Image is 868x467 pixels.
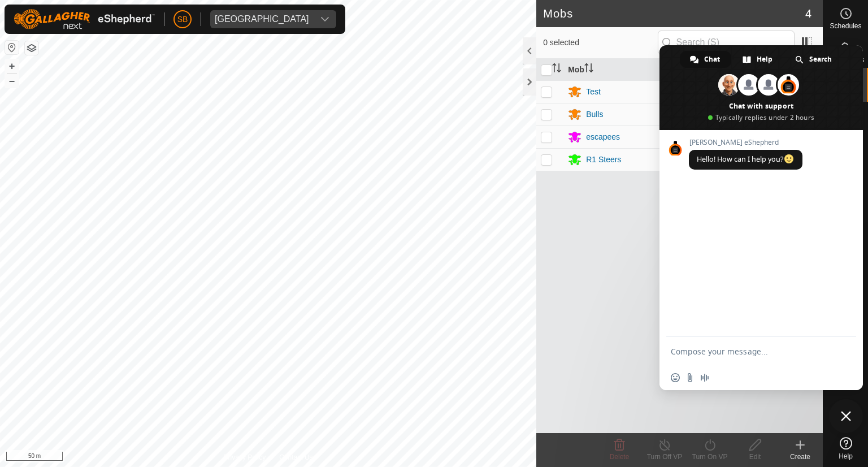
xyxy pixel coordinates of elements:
[680,51,731,68] div: Chat
[279,452,313,462] a: Contact Us
[586,86,601,98] div: Test
[778,452,823,462] div: Create
[805,5,811,22] span: 4
[689,139,802,146] span: [PERSON_NAME] eShepherd
[584,65,593,74] p-sorticon: Activate to sort
[25,41,38,55] button: Map Layers
[177,14,188,25] span: SB
[732,51,784,68] div: Help
[5,41,19,54] button: Reset Map
[671,373,680,382] span: Insert an emoji
[685,373,695,382] span: Send a file
[543,37,657,49] span: 0 selected
[210,10,314,28] span: Tangihanga station
[839,453,853,460] span: Help
[543,7,805,20] h2: Mobs
[552,65,561,74] p-sorticon: Activate to sort
[586,109,603,120] div: Bulls
[314,10,336,28] div: dropdown trigger
[642,452,687,462] div: Turn Off VP
[5,74,19,88] button: –
[809,51,832,68] span: Search
[829,399,863,433] div: Close chat
[215,15,309,24] div: [GEOGRAPHIC_DATA]
[563,59,668,81] th: Mob
[697,154,795,164] span: Hello! How can I help you?
[671,347,827,357] textarea: Compose your message...
[704,51,720,68] span: Chat
[823,433,868,464] a: Help
[687,452,732,462] div: Turn On VP
[785,51,843,68] div: Search
[732,452,778,462] div: Edit
[586,131,620,143] div: escapees
[830,23,861,29] span: Schedules
[5,59,19,73] button: +
[224,452,266,462] a: Privacy Policy
[700,373,709,382] span: Audio message
[658,31,795,54] input: Search (S)
[586,154,621,166] div: R1 Steers
[14,9,155,29] img: Gallagher Logo
[757,51,772,68] span: Help
[610,453,630,461] span: Delete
